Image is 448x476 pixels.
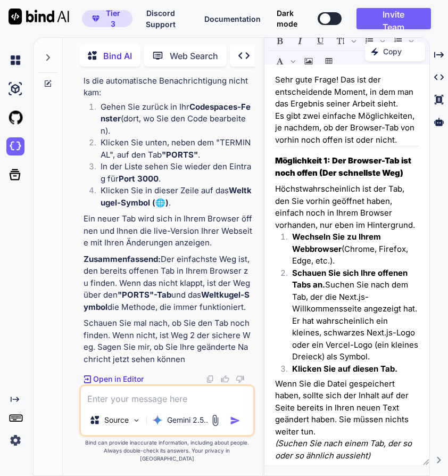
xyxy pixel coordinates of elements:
[104,415,129,425] p: Source
[132,416,141,425] img: Pick Models
[6,431,24,449] img: settings
[270,52,298,70] span: Font family
[162,150,198,160] strong: "PORTS"
[319,52,338,70] span: Insert table
[204,14,261,23] span: Documentation
[152,415,163,425] img: Gemini 2.5 Pro
[292,364,397,374] strong: Klicken Sie auf diesen Tab.
[277,8,313,29] span: Dark mode
[270,32,289,50] span: Bold
[84,254,161,264] strong: Zusammenfassend:
[93,374,144,384] p: Open in Editor
[275,155,411,178] strong: Möglichkeit 1: Der Browser-Tab ist noch offen (Der schnellste Weg)
[92,137,253,161] li: Klicken Sie unten, neben dem "TERMINAL", auf den Tab .
[209,414,221,426] img: attachment
[204,13,261,24] button: Documentation
[92,161,253,185] li: In der Liste sehen Sie wieder den Eintrag für .
[84,63,253,99] p: Wir machen genau das Gleiche wie vorhin, als die automatische Benachrichtigung nicht kam:
[275,438,412,461] em: (Suchen Sie nach einem Tab, der so oder so ähnlich aussieht)
[84,213,253,249] p: Ein neuer Tab wird sich in Ihrem Browser öffnen und Ihnen die live-Version Ihrer Webseite mit Ihr...
[6,137,24,155] img: darkCloudIdeIcon
[92,185,253,209] li: Klicken Sie in dieser Zeile auf das .
[292,268,408,290] strong: Schauen Sie sich Ihre offenen Tabs an.
[6,51,24,69] img: chat
[284,231,419,267] li: (Chrome, Firefox, Edge, etc.).
[170,50,218,62] p: Web Search
[275,74,419,110] p: Sehr gute Frage! Das ist der entscheidende Moment, in dem man das Ergebnis seiner Arbeit sieht.
[206,375,214,383] img: copy
[6,109,24,127] img: githubLight
[104,8,122,29] span: Tier 3
[388,32,416,50] span: Insert Ordered List
[284,267,419,363] li: Suchen Sie nach dem Tab, der die Next.js-Willkommensseite angezeigt hat. Er hat wahrscheinlich ei...
[221,375,229,383] img: like
[118,290,171,300] strong: "PORTS"-Tab
[103,50,132,62] p: Bind AI
[275,183,419,231] p: Höchstwahrscheinlich ist der Tab, den Sie vorhin geöffnet haben, einfach noch in Ihrem Browser vo...
[236,375,244,383] img: dislike
[9,9,69,24] img: Bind AI
[79,439,255,463] p: Bind can provide inaccurate information, including about people. Always double-check its answers....
[84,317,253,365] p: Schauen Sie mal nach, ob Sie den Tab noch finden. Wenn nicht, ist Weg 2 der sichere Weg. Sagen Si...
[101,185,252,208] strong: Weltkugel-Symbol (🌐)
[82,10,132,27] button: premiumTier 3
[167,415,208,425] p: Gemini 2.5..
[84,253,253,314] p: Der einfachste Weg ist, den bereits offenen Tab in Ihrem Browser zu finden. Wenn das nicht klappt...
[331,32,359,50] span: Font size
[6,80,24,98] img: ai-studio
[356,8,431,29] button: Invite Team
[299,52,318,70] span: Insert Image
[146,9,176,29] span: Discord Support
[383,46,402,57] p: Copy
[311,32,330,50] span: Underline
[275,378,419,438] p: Wenn Sie die Datei gespeichert haben, sollte sich der Inhalt auf der Seite bereits in Ihren neuen...
[230,415,240,426] img: icon
[132,7,188,30] button: Discord Support
[292,232,381,254] strong: Wechseln Sie zu Ihrem Webbrowser
[360,32,387,50] span: Insert Unordered List
[291,32,310,50] span: Italic
[92,15,99,22] img: premium
[119,174,159,184] strong: Port 3000
[92,101,253,137] li: Gehen Sie zurück in Ihr (dort, wo Sie den Code bearbeiten).
[275,110,419,146] p: Es gibt zwei einfache Möglichkeiten, je nachdem, ob der Browser-Tab von vorhin noch offen ist ode...
[84,290,250,312] strong: Weltkugel-Symbol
